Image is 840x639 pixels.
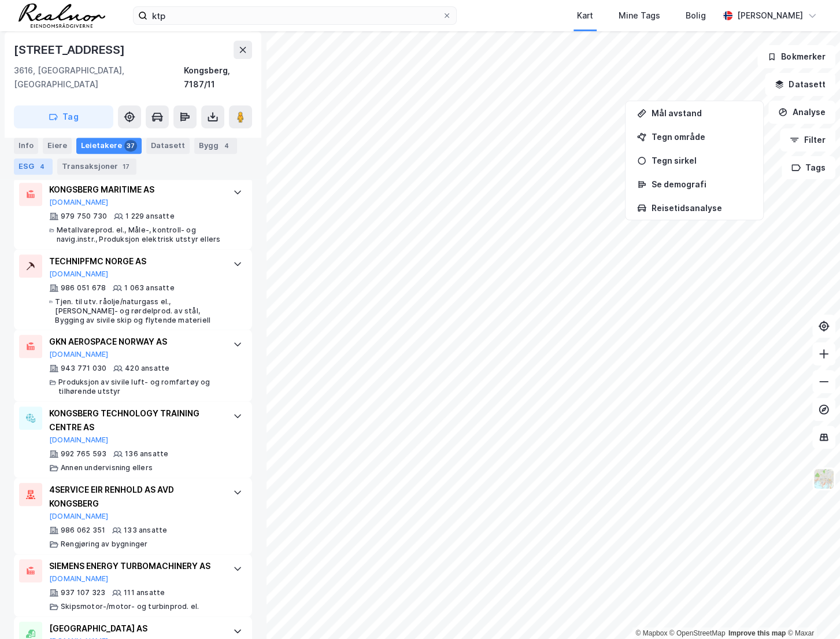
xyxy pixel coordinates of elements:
div: 136 ansatte [125,449,168,459]
button: [DOMAIN_NAME] [49,435,109,445]
div: SIEMENS ENERGY TURBOMACHINERY AS [49,559,221,573]
img: realnor-logo.934646d98de889bb5806.png [18,3,105,28]
div: Annen undervisning ellers [61,463,153,472]
div: Kongsberg, 7187/11 [184,64,252,91]
div: 111 ansatte [124,588,165,597]
div: Kart [577,9,593,23]
div: Bolig [686,9,706,23]
div: Tegn område [651,132,752,142]
div: 992 765 593 [61,449,106,459]
div: 1 063 ansatte [124,283,175,293]
button: [DOMAIN_NAME] [49,574,109,583]
div: Tjen. til utv. råolje/naturgass el., [PERSON_NAME]- og rørdelprod. av stål, Bygging av sivile ski... [55,297,221,325]
iframe: Chat Widget [782,583,840,639]
button: Tags [782,156,835,179]
a: OpenStreetMap [669,629,726,637]
div: TECHNIPFMC NORGE AS [49,254,221,268]
div: 3616, [GEOGRAPHIC_DATA], [GEOGRAPHIC_DATA] [14,64,184,91]
div: Rengjøring av bygninger [61,540,148,549]
div: Reisetidsanalyse [651,203,752,213]
div: [GEOGRAPHIC_DATA] AS [49,622,221,636]
div: 943 771 030 [61,364,106,373]
div: Kontrollprogram for chat [782,583,840,639]
button: [DOMAIN_NAME] [49,269,109,279]
div: Bygg [194,138,237,154]
div: Info [14,138,38,154]
button: Tag [14,105,113,128]
div: 986 051 678 [61,283,106,293]
button: Analyse [768,101,835,124]
div: 937 107 323 [61,588,105,597]
div: Skipsmotor-/motor- og turbinprod. el. [61,602,199,611]
div: Leietakere [76,138,142,154]
a: Improve this map [728,629,786,637]
button: Datasett [765,73,835,96]
div: KONGSBERG TECHNOLOGY TRAINING CENTRE AS [49,407,221,434]
div: [PERSON_NAME] [737,9,803,23]
div: Se demografi [651,179,752,189]
div: Mål avstand [651,108,752,118]
div: 4 [36,161,48,172]
div: 4 [221,140,232,152]
div: Mine Tags [619,9,660,23]
div: ESG [14,158,53,175]
div: Metallvareprod. el., Måle-, kontroll- og navig.instr., Produksjon elektrisk utstyr ellers [57,226,221,244]
a: Mapbox [635,629,667,637]
button: [DOMAIN_NAME] [49,198,109,207]
div: Transaksjoner [57,158,136,175]
img: Z [813,468,835,490]
div: 979 750 730 [61,212,107,221]
div: 420 ansatte [125,364,169,373]
div: 37 [124,140,137,152]
div: 1 229 ansatte [125,212,175,221]
button: [DOMAIN_NAME] [49,350,109,359]
div: 986 062 351 [61,526,105,535]
div: 133 ansatte [124,526,167,535]
div: 4SERVICE EIR RENHOLD AS AVD KONGSBERG [49,483,221,511]
button: [DOMAIN_NAME] [49,512,109,521]
div: KONGSBERG MARITIME AS [49,183,221,197]
div: GKN AEROSPACE NORWAY AS [49,335,221,349]
input: Søk på adresse, matrikkel, gårdeiere, leietakere eller personer [147,7,442,24]
div: [STREET_ADDRESS] [14,40,127,59]
div: Datasett [146,138,190,154]
button: Filter [780,128,835,152]
button: Bokmerker [757,45,835,68]
div: Eiere [43,138,72,154]
div: 17 [120,161,132,172]
div: Produksjon av sivile luft- og romfartøy og tilhørende utstyr [58,378,221,396]
div: Tegn sirkel [651,156,752,165]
